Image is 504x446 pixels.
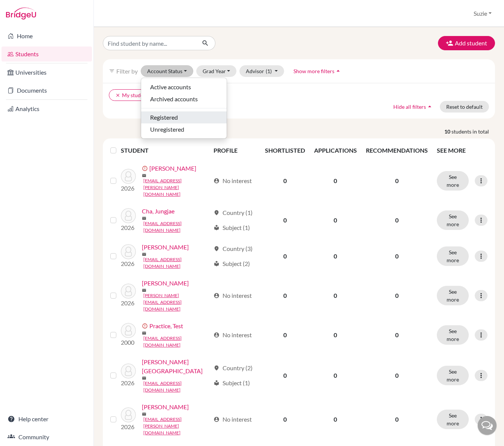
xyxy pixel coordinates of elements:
i: clear [115,93,120,98]
button: See more [437,210,469,230]
td: 0 [260,238,310,274]
p: 0 [366,371,428,380]
span: account_circle [214,332,220,338]
td: 0 [260,398,310,441]
span: Show more filters [293,68,334,74]
button: Suzie [470,6,495,21]
td: 0 [310,398,361,441]
span: location_on [214,210,220,216]
button: Registered [141,111,227,123]
button: Grad Year [196,65,237,77]
button: Advisor(1) [239,65,284,77]
p: 0 [366,252,428,261]
span: mail [142,216,146,221]
div: No interest [214,291,252,300]
span: location_on [214,246,220,252]
div: Subject (1) [214,223,250,232]
td: 0 [260,353,310,398]
a: [EMAIL_ADDRESS][DOMAIN_NAME] [143,220,210,234]
span: mail [142,376,146,380]
span: Active accounts [150,83,191,92]
button: See more [437,410,469,429]
p: 2026 [121,259,136,268]
p: 2026 [121,184,136,193]
span: account_circle [214,293,220,299]
span: local_library [214,225,220,231]
button: Show more filtersarrow_drop_up [287,65,348,77]
button: Unregistered [141,123,227,135]
p: 0 [366,291,428,300]
a: Students [2,47,92,62]
a: Home [2,29,92,44]
span: (1) [266,68,272,74]
th: SHORTLISTED [260,141,310,159]
a: [PERSON_NAME] [149,164,196,173]
span: error_outline [142,165,149,171]
td: 0 [260,202,310,238]
p: 0 [366,176,428,185]
td: 0 [310,274,361,317]
span: mail [142,252,146,257]
button: See more [437,366,469,385]
button: See more [437,286,469,305]
td: 0 [310,238,361,274]
div: Account Status [141,78,227,139]
div: Country (2) [214,363,253,372]
div: Subject (2) [214,259,250,268]
button: See more [437,171,469,191]
p: 2026 [121,223,136,232]
i: arrow_drop_up [334,67,342,75]
img: Practice, Test [121,323,136,338]
span: local_library [214,261,220,267]
button: Archived accounts [141,93,227,105]
p: 2026 [121,299,136,308]
div: No interest [214,330,252,339]
span: local_library [214,380,220,386]
td: 0 [260,317,310,353]
span: mail [142,331,146,335]
a: Universities [2,65,92,80]
a: [PERSON_NAME][GEOGRAPHIC_DATA] [142,357,210,375]
a: [PERSON_NAME] [142,243,189,252]
img: Armes, Lorry [121,169,136,184]
button: See more [437,325,469,345]
a: [EMAIL_ADDRESS][PERSON_NAME][DOMAIN_NAME] [143,416,210,436]
img: Quan, Jianya [121,363,136,378]
button: Active accounts [141,81,227,93]
a: [PERSON_NAME][EMAIL_ADDRESS][DOMAIN_NAME] [143,292,210,312]
button: Hide all filtersarrow_drop_up [387,101,440,113]
i: filter_list [109,68,115,74]
img: Bridge-U [6,8,36,20]
p: 2000 [121,338,136,347]
div: Country (3) [214,244,253,253]
a: [EMAIL_ADDRESS][DOMAIN_NAME] [143,256,210,270]
th: RECOMMENDATIONS [361,141,432,159]
span: mail [142,173,146,178]
p: 2026 [121,422,136,431]
span: location_on [214,365,220,371]
button: See more [437,246,469,266]
span: Hide all filters [393,104,426,110]
a: [PERSON_NAME] [142,402,189,411]
th: APPLICATIONS [310,141,361,159]
a: [EMAIL_ADDRESS][DOMAIN_NAME] [143,335,210,348]
a: Documents [2,83,92,98]
div: Country (1) [214,208,253,217]
img: Cha, Jungjae [121,208,136,223]
th: SEE MORE [432,141,492,159]
button: Add student [438,36,495,50]
p: 2026 [121,378,136,387]
span: students in total [451,128,495,135]
span: Filter by [116,68,138,75]
button: clearMy students [109,89,157,101]
td: 0 [310,202,361,238]
span: mail [142,288,146,293]
td: 0 [310,353,361,398]
span: Archived accounts [150,95,198,104]
div: No interest [214,176,252,185]
input: Find student by name... [103,36,196,50]
div: No interest [214,415,252,424]
span: Registered [150,113,178,122]
p: 0 [366,330,428,339]
i: arrow_drop_up [426,103,433,110]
